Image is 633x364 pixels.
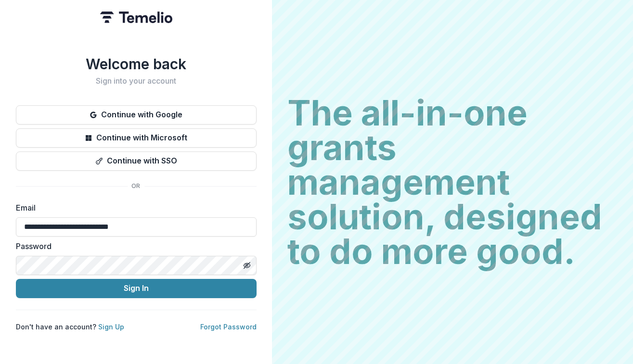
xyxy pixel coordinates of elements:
[16,55,257,73] h1: Welcome back
[16,128,257,148] button: Continue with Microsoft
[16,240,251,252] label: Password
[16,105,257,125] button: Continue with Google
[16,322,124,332] p: Don't have an account?
[239,258,255,273] button: Toggle password visibility
[200,323,257,331] a: Forgot Password
[100,12,172,23] img: Temelio
[16,76,257,86] h2: Sign into your account
[16,151,257,171] button: Continue with SSO
[16,202,251,213] label: Email
[98,323,124,331] a: Sign Up
[16,279,257,298] button: Sign In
